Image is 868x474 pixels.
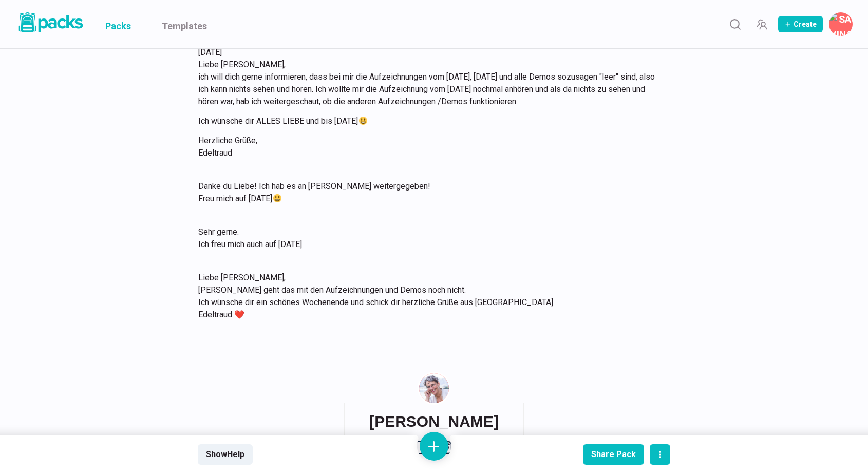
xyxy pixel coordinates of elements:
[198,46,657,108] p: [DATE] Liebe [PERSON_NAME], ich will dich gerne informieren, dass bei mir die Aufzeichnungen vom ...
[198,180,657,205] p: Danke du Liebe! Ich hab es an [PERSON_NAME] weitergegeben! Freu mich auf [DATE]
[778,16,823,32] button: Create Pack
[725,14,745,34] button: Search
[198,444,253,465] button: ShowHelp
[198,226,657,251] p: Sehr gerne. Ich freu mich auch auf [DATE].
[15,10,85,38] a: Packs logo
[650,444,670,465] button: actions
[359,117,367,125] img: 😃
[591,449,636,459] div: Share Pack
[829,12,853,36] button: Savina Tilmann
[419,373,449,403] img: Savina Tilmann
[198,272,657,321] p: Liebe [PERSON_NAME], [PERSON_NAME] geht das mit den Aufzeichnungen und Demos noch nicht. Ich wüns...
[751,14,772,34] button: Manage Team Invites
[369,412,499,431] h6: [PERSON_NAME]
[583,444,644,465] button: Share Pack
[15,10,85,34] img: Packs logo
[198,135,657,159] p: Herzliche Grüße, Edeltraud
[198,115,657,127] p: Ich wünsche dir ALLES LIEBE und bis [DATE]
[273,194,281,202] img: 😃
